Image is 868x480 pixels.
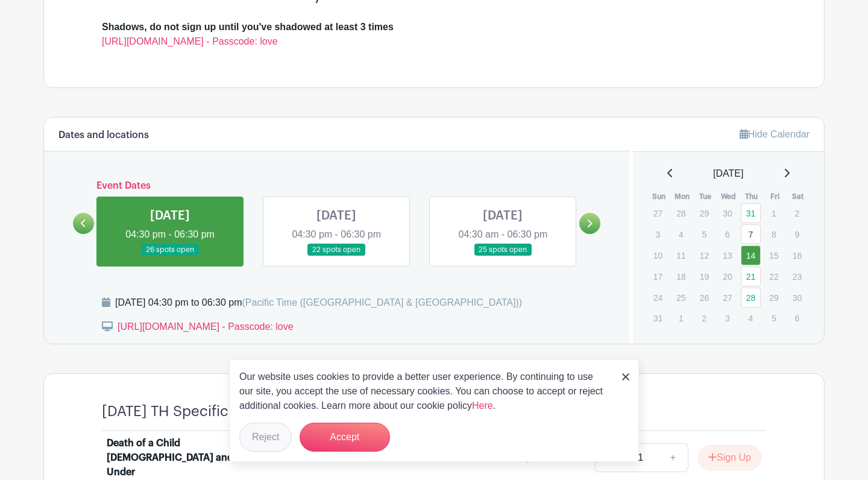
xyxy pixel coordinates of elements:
[787,191,810,203] th: Sat
[648,288,668,307] p: 24
[239,370,609,413] p: Our website uses cookies to provide a better user experience. By continuing to use our site, you ...
[741,288,761,308] a: 28
[717,225,737,244] p: 6
[764,288,784,307] p: 29
[242,297,522,308] span: (Pacific Time ([GEOGRAPHIC_DATA] & [GEOGRAPHIC_DATA]))
[694,288,714,307] p: 26
[764,309,784,327] p: 5
[763,191,787,203] th: Fri
[622,373,629,381] img: close_button-5f87c8562297e5c2d7936805f587ecaba9071eb48480494691a3f1689db116b3.svg
[648,204,668,223] p: 27
[472,400,493,411] a: Here
[764,225,784,244] p: 8
[741,309,761,327] p: 4
[694,191,717,203] th: Tue
[741,245,761,265] a: 14
[764,267,784,286] p: 22
[717,309,737,327] p: 3
[717,204,737,223] p: 30
[102,22,394,32] strong: Shadows, do not sign up until you've shadowed at least 3 times
[115,295,522,310] div: [DATE] 04:30 pm to 06:30 pm
[787,204,807,223] p: 2
[741,203,761,223] a: 31
[694,267,714,286] p: 19
[239,423,292,452] button: Reject
[648,309,668,327] p: 31
[648,225,668,244] p: 3
[671,267,691,286] p: 18
[787,267,807,286] p: 23
[648,246,668,265] p: 10
[102,36,278,46] a: [URL][DOMAIN_NAME] - Passcode: love
[764,204,784,223] p: 1
[658,443,688,472] a: +
[671,288,691,307] p: 25
[740,191,764,203] th: Thu
[764,246,784,265] p: 15
[647,191,671,203] th: Sun
[717,288,737,307] p: 27
[717,267,737,286] p: 20
[694,204,714,223] p: 29
[671,246,691,265] p: 11
[787,309,807,327] p: 6
[787,246,807,265] p: 16
[94,180,579,192] h6: Event Dates
[118,321,294,332] a: [URL][DOMAIN_NAME] - Passcode: love
[670,191,694,203] th: Mon
[698,445,761,470] button: Sign Up
[694,309,714,327] p: 2
[713,166,743,181] span: [DATE]
[671,309,691,327] p: 1
[694,246,714,265] p: 12
[717,246,737,265] p: 13
[741,224,761,244] a: 7
[648,267,668,286] p: 17
[107,436,256,479] div: Death of a Child [DEMOGRAPHIC_DATA] and Under
[671,204,691,223] p: 28
[741,267,761,286] a: 21
[740,129,810,139] a: Hide Calendar
[102,403,316,420] h4: [DATE] TH Specific Loss Groups
[787,225,807,244] p: 9
[300,423,390,452] button: Accept
[58,130,149,141] h6: Dates and locations
[717,191,740,203] th: Wed
[694,225,714,244] p: 5
[671,225,691,244] p: 4
[787,288,807,307] p: 30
